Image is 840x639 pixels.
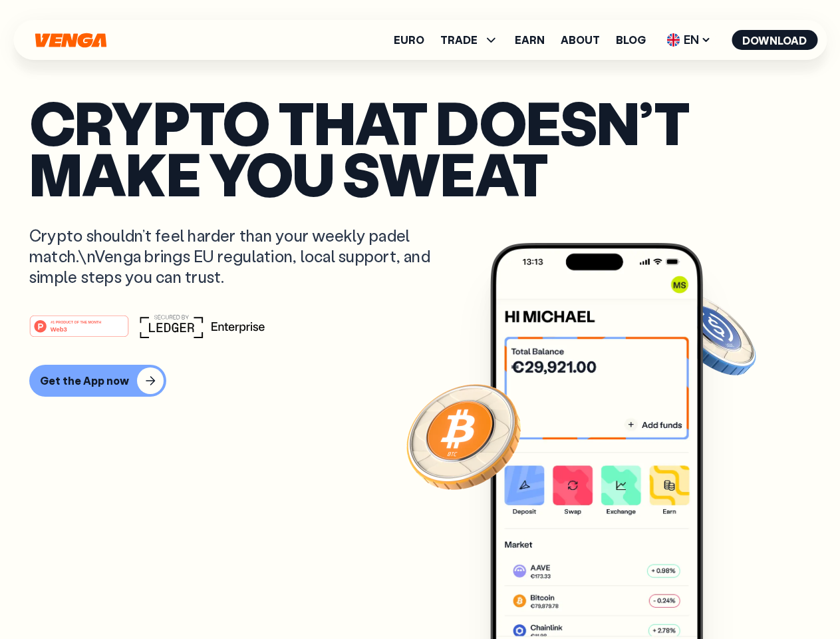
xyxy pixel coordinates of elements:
img: flag-uk [666,33,680,47]
img: Bitcoin [404,376,523,496]
p: Crypto shouldn’t feel harder than your weekly padel match.\nVenga brings EU regulation, local sup... [29,225,450,288]
a: Get the App now [29,365,811,397]
a: Blog [616,35,646,45]
img: USDC coin [663,286,759,382]
button: Download [732,30,817,50]
p: Crypto that doesn’t make you sweat [29,97,811,198]
span: TRADE [440,35,478,45]
a: Earn [515,35,545,45]
a: About [561,35,600,45]
a: #1 PRODUCT OF THE MONTHWeb3 [29,323,129,340]
a: Euro [394,35,424,45]
span: EN [662,29,716,51]
tspan: #1 PRODUCT OF THE MONTH [51,319,101,323]
tspan: Web3 [51,325,67,332]
button: Get the App now [29,365,166,397]
div: Get the App now [40,374,129,387]
svg: Home [33,33,108,48]
span: TRADE [440,32,499,48]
